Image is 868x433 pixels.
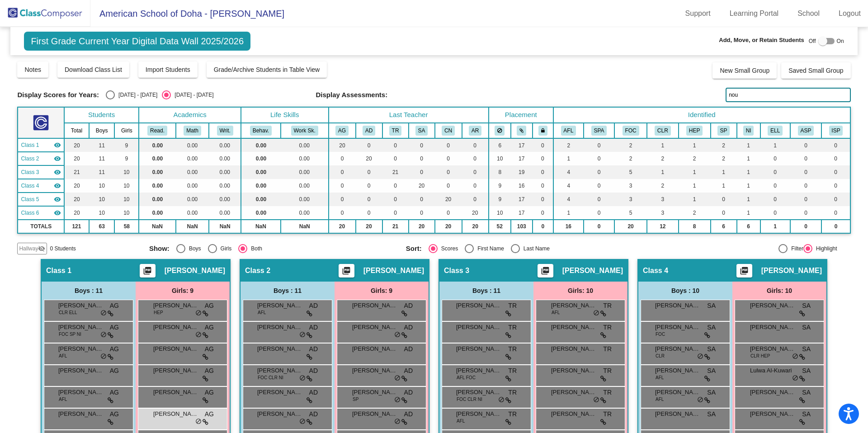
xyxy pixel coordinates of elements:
td: 10 [89,179,115,193]
th: Christal Nicolai [435,123,462,138]
button: Print Students Details [538,264,553,278]
span: Class 3 [21,168,39,176]
td: 4 [553,179,584,193]
button: Saved Small Group [781,62,850,79]
td: 0 [409,152,435,165]
td: 0.00 [281,138,329,152]
th: Identified [553,107,850,123]
th: Focus concerns [614,123,647,138]
span: Notes [24,66,41,73]
td: 0 [821,165,850,179]
td: 20 [435,220,462,233]
td: 0 [821,220,850,233]
td: 0 [435,138,462,152]
td: 0.00 [176,193,209,206]
button: TR [389,126,402,136]
td: 10 [489,206,511,220]
td: 0 [329,193,356,206]
span: American School of Doha - [PERSON_NAME] [90,6,284,21]
td: 0.00 [176,165,209,179]
td: 2 [647,152,679,165]
th: Life Skills [241,107,329,123]
td: 2 [553,138,584,152]
td: 58 [114,220,139,233]
td: 6 [489,138,511,152]
td: 0 [462,152,489,165]
td: 4 [553,193,584,206]
mat-icon: visibility [54,196,61,203]
td: NaN [176,220,209,233]
th: English Language Learner [760,123,790,138]
td: 0.00 [209,165,241,179]
td: Alex Duncan - No Class Name [18,152,64,165]
button: Work Sk. [291,126,318,136]
td: 11 [89,152,115,165]
td: 0 [533,152,553,165]
td: 0 [711,206,737,220]
td: 0.00 [281,152,329,165]
a: Learning Portal [722,6,786,21]
td: 12 [647,220,679,233]
button: AG [335,126,349,136]
td: 0 [584,165,614,179]
td: 0 [356,165,382,179]
td: 103 [511,220,533,233]
td: NaN [241,220,281,233]
button: Notes [17,61,48,78]
td: 1 [679,165,711,179]
td: 9 [489,193,511,206]
td: 0.00 [281,193,329,206]
td: 0.00 [241,138,281,152]
td: 0.00 [139,138,176,152]
mat-icon: visibility [54,182,61,189]
td: 2 [614,152,647,165]
td: 16 [511,179,533,193]
th: Keep away students [489,123,511,138]
td: 1 [760,138,790,152]
td: 0 [382,193,409,206]
button: New Small Group [712,62,777,79]
div: Boys [185,245,201,253]
td: 0 [462,138,489,152]
span: Add, Move, or Retain Students [719,36,804,45]
td: 2 [711,152,737,165]
td: 3 [647,193,679,206]
button: AR [469,126,481,136]
td: 0 [760,193,790,206]
td: 0.00 [139,179,176,193]
td: 0 [356,138,382,152]
td: 9 [114,152,139,165]
button: HEP [686,126,703,136]
td: 3 [614,193,647,206]
th: Arabic Foreign Language [553,123,584,138]
td: 21 [382,165,409,179]
button: ASP [798,126,814,136]
mat-icon: visibility [54,141,61,149]
td: 0.00 [176,138,209,152]
td: 0.00 [241,179,281,193]
mat-icon: visibility [54,155,61,162]
td: 0 [584,220,614,233]
td: 0 [329,206,356,220]
th: Academics [139,107,241,123]
td: 11 [89,138,115,152]
td: 1 [737,138,760,152]
td: 2 [679,206,711,220]
td: 10 [114,206,139,220]
td: 0 [790,206,822,220]
button: NI [743,126,754,136]
td: 0.00 [209,206,241,220]
td: 10 [114,193,139,206]
td: 2 [647,179,679,193]
td: 1 [737,179,760,193]
a: School [790,6,827,21]
button: ELL [768,126,783,136]
td: 17 [511,138,533,152]
button: Writ. [217,126,233,136]
button: AD [363,126,375,136]
td: 9 [489,179,511,193]
button: ISP [829,126,843,136]
td: Tammy Redd - No Class Name [18,165,64,179]
td: 1 [647,165,679,179]
td: 19 [511,165,533,179]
